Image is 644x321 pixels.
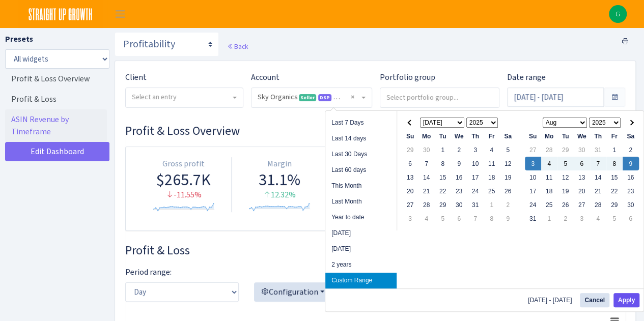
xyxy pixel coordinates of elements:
[418,198,435,212] td: 28
[484,198,500,212] td: 1
[325,178,397,194] li: This Month
[574,157,590,170] td: 6
[418,157,435,170] td: 7
[606,143,623,157] td: 1
[418,184,435,198] td: 21
[541,212,557,225] td: 1
[590,157,606,170] td: 7
[623,129,639,143] th: Sa
[325,241,397,257] li: [DATE]
[623,143,639,157] td: 2
[606,157,623,170] td: 8
[557,170,574,184] td: 12
[557,157,574,170] td: 5
[467,143,484,157] td: 3
[467,198,484,212] td: 31
[590,212,606,225] td: 4
[435,129,451,143] th: Tu
[451,184,467,198] td: 23
[402,184,418,198] td: 20
[435,212,451,225] td: 5
[500,143,516,157] td: 5
[574,184,590,198] td: 20
[467,157,484,170] td: 10
[325,131,397,147] li: Last 14 days
[557,184,574,198] td: 19
[258,92,359,102] span: Sky Organics <span class="badge badge-success">Seller</span><span class="badge badge-primary">DSP...
[500,157,516,170] td: 12
[484,157,500,170] td: 11
[557,129,574,143] th: Tu
[402,143,418,157] td: 29
[574,212,590,225] td: 3
[590,184,606,198] td: 21
[325,115,397,131] li: Last 7 Days
[525,143,541,157] td: 27
[402,170,418,184] td: 13
[574,170,590,184] td: 13
[5,69,107,89] a: Profit & Loss Overview
[380,71,435,83] label: Portfolio group
[325,162,397,178] li: Last 60 days
[484,129,500,143] th: Fr
[507,71,546,83] label: Date range
[418,129,435,143] th: Mo
[606,198,623,212] td: 29
[333,94,347,101] span: AMC
[125,124,625,138] h3: Widget #30
[590,143,606,157] td: 31
[541,143,557,157] td: 28
[402,129,418,143] th: Su
[325,225,397,241] li: [DATE]
[574,143,590,157] td: 30
[227,42,248,51] a: Back
[500,170,516,184] td: 19
[623,157,639,170] td: 9
[574,129,590,143] th: We
[528,297,576,303] span: [DATE] - [DATE]
[435,143,451,157] td: 1
[623,198,639,212] td: 30
[236,158,323,170] div: Margin
[125,71,147,83] label: Client
[435,184,451,198] td: 22
[467,170,484,184] td: 17
[140,158,227,170] div: Gross profit
[580,293,609,307] button: Cancel
[402,157,418,170] td: 6
[125,266,172,278] label: Period range:
[451,212,467,225] td: 6
[590,170,606,184] td: 14
[451,157,467,170] td: 9
[541,184,557,198] td: 18
[609,5,627,23] a: G
[318,94,331,101] span: DSP
[606,184,623,198] td: 22
[541,157,557,170] td: 4
[467,184,484,198] td: 24
[251,71,279,83] label: Account
[606,129,623,143] th: Fr
[613,293,639,307] button: Apply
[609,5,627,23] img: Gwen
[525,184,541,198] td: 17
[418,212,435,225] td: 4
[236,189,323,201] div: 12.32%
[380,88,499,106] input: Select portfolio group...
[251,88,372,107] span: Sky Organics <span class="badge badge-success">Seller</span><span class="badge badge-primary">DSP...
[557,198,574,212] td: 26
[606,212,623,225] td: 5
[325,210,397,225] li: Year to date
[525,198,541,212] td: 24
[541,198,557,212] td: 25
[5,33,33,45] label: Presets
[500,184,516,198] td: 26
[107,6,133,22] button: Toggle navigation
[525,157,541,170] td: 3
[125,243,625,258] h3: Widget #28
[557,212,574,225] td: 2
[325,147,397,162] li: Last 30 Days
[557,143,574,157] td: 29
[140,170,227,189] div: $265.7K
[325,273,397,288] li: Custom Range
